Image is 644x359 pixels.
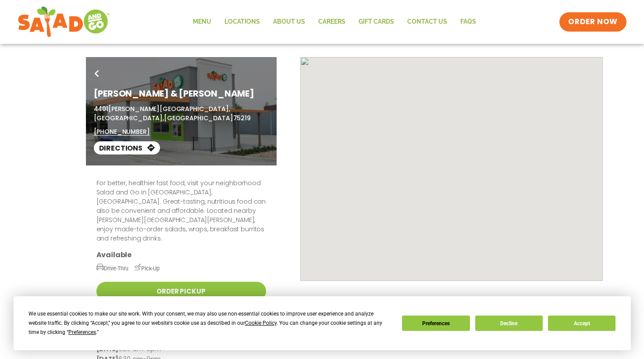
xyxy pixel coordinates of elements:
button: Decline [475,316,543,331]
span: Pick-Up [134,265,160,272]
h3: Available [96,250,266,259]
p: For better, healthier fast food, visit your neighborhood Salad and Go in [GEOGRAPHIC_DATA], [GEOG... [96,179,266,243]
span: Preferences [68,329,96,335]
strong: [DATE] [96,345,118,353]
a: About Us [267,12,312,32]
div: We use essential cookies to make our site work. With your consent, we may also use non-essential ... [28,309,391,337]
span: Drive-Thru [96,265,128,272]
h1: [PERSON_NAME] & [PERSON_NAME] [94,87,269,100]
a: ORDER NOW [559,12,626,32]
a: FAQs [454,12,483,32]
nav: Menu [186,12,483,32]
span: 4401 [94,104,108,113]
a: Menu [186,12,218,32]
a: Directions [94,141,160,154]
a: Contact Us [401,12,454,32]
span: [PERSON_NAME][GEOGRAPHIC_DATA], [108,104,230,113]
span: [GEOGRAPHIC_DATA] [164,114,233,122]
span: 75219 [233,114,251,122]
span: ORDER NOW [568,17,617,27]
a: GIFT CARDS [352,12,401,32]
button: Preferences [402,316,470,331]
a: [PHONE_NUMBER] [94,127,150,136]
div: Cookie Consent Prompt [14,296,631,350]
a: Order Pickup [96,282,266,301]
a: Careers [312,12,352,32]
button: Accept [548,316,616,331]
img: new-SAG-logo-768×292 [18,4,110,39]
span: [GEOGRAPHIC_DATA], [94,114,164,122]
a: Locations [218,12,267,32]
span: Cookie Policy [245,320,277,326]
